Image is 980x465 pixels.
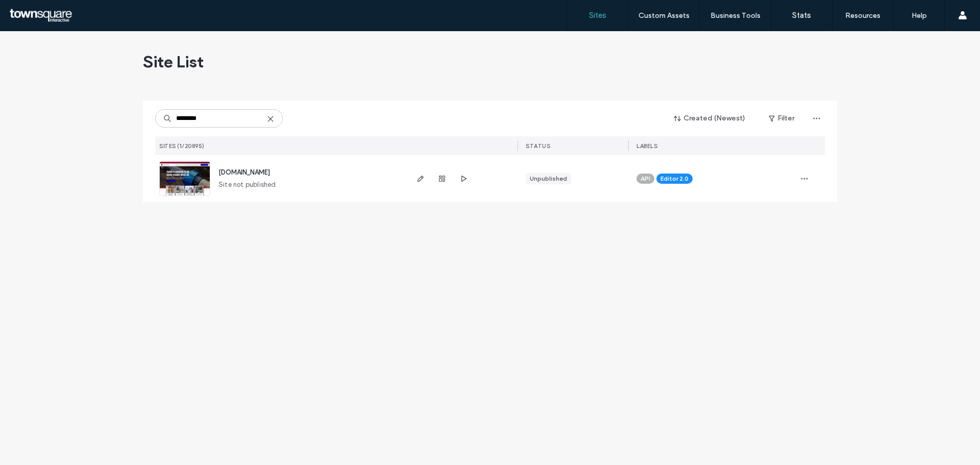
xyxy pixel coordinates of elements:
button: Filter [758,110,804,127]
button: Created (Newest) [665,110,754,127]
span: API [641,174,650,183]
span: STATUS [526,142,550,150]
label: Help [912,11,927,20]
label: Stats [792,11,811,20]
span: Editor 2.0 [660,174,689,183]
label: Sites [589,11,606,20]
div: Unpublished [530,174,567,183]
label: Custom Assets [639,11,690,20]
span: Site List [143,52,204,72]
span: SITES (1/20895) [159,142,205,150]
label: Resources [845,11,880,20]
span: LABELS [636,142,657,150]
span: Help [23,7,44,16]
a: [DOMAIN_NAME] [218,168,270,176]
label: Business Tools [710,11,761,20]
span: Site not published [218,180,276,190]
